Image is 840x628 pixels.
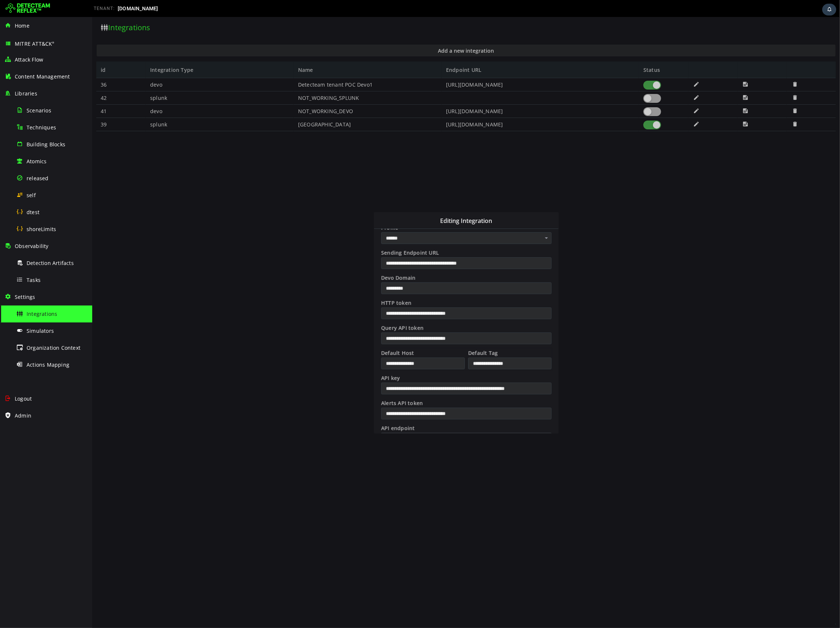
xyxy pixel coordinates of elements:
[15,56,43,63] span: Attack Flow
[27,107,51,114] span: Scenarios
[118,6,158,11] span: [DOMAIN_NAME]
[375,331,460,339] label: Default Tag
[288,306,460,314] label: Query API token
[27,192,36,199] span: self
[27,124,56,131] span: Techniques
[288,407,460,415] label: API endpoint
[27,276,41,283] span: Tasks
[288,381,460,390] label: Alerts API token
[94,6,115,11] span: TENANT:
[6,3,50,14] img: Detecteam logo
[282,195,466,212] div: Editing Integration
[15,40,55,47] span: MITRE ATT&CK
[27,310,57,317] span: Integrations
[27,361,69,368] span: Actions Mapping
[288,331,373,339] label: Default Host
[27,259,74,266] span: Detection Artifacts
[52,41,54,44] sup: ®
[27,209,39,216] span: dtest
[288,256,460,264] label: Devo Domain
[15,243,49,250] span: Observability
[15,293,35,300] span: Settings
[27,344,80,351] span: Organization Context
[15,412,31,419] span: Admin
[822,4,836,15] div: Task Notifications
[288,356,460,364] label: API key
[27,327,54,334] span: Simulators
[27,226,56,233] span: shoreLimits
[288,231,460,239] label: Sending Endpoint URL
[281,195,467,417] div: Add a new Integration
[15,22,30,29] span: Home
[27,175,49,182] span: released
[27,141,65,148] span: Building Blocks
[15,73,70,80] span: Content Management
[288,281,460,289] label: HTTP token
[27,158,46,165] span: Atomics
[15,90,37,97] span: Libraries
[15,395,32,402] span: Logout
